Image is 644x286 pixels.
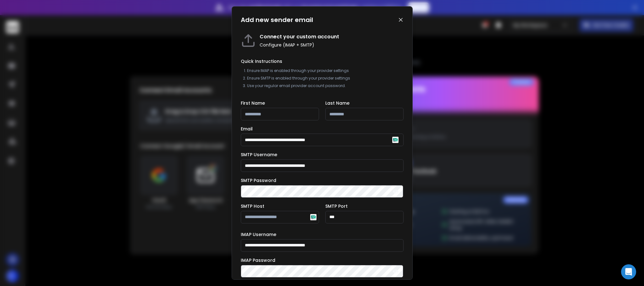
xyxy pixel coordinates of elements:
label: IMAP Username [241,232,276,237]
li: Use your regular email provider account password. [247,83,404,88]
label: SMTP Port [325,204,348,208]
p: Configure (IMAP + SMTP) [260,42,339,48]
label: First Name [241,101,265,105]
div: Open Intercom Messenger [621,264,636,279]
li: Ensure SMTP is enabled through your provider settings [247,76,404,81]
label: IMAP Password [241,258,275,262]
h1: Connect your custom account [260,33,339,41]
label: Last Name [325,101,350,105]
label: SMTP Host [241,204,264,208]
label: SMTP Username [241,152,277,157]
li: Ensure IMAP is enabled through your provider settings [247,68,404,73]
label: Email [241,127,253,131]
h1: Add new sender email [241,15,313,24]
label: SMTP Password [241,178,276,183]
h2: Quick Instructions [241,58,404,64]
